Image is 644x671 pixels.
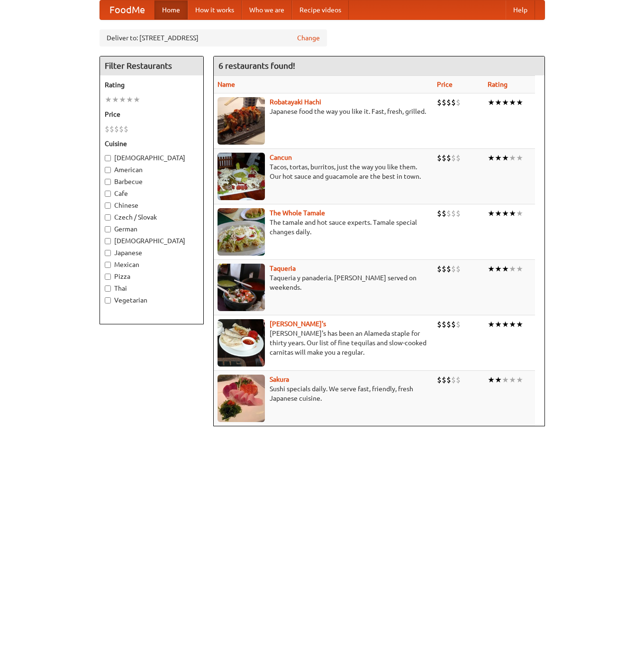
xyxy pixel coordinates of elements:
[502,208,509,219] li: ★
[218,319,265,367] img: pedros.jpg
[270,376,289,383] a: Sakura
[488,208,495,219] li: ★
[442,264,446,274] li: $
[218,162,429,181] p: Tacos, tortas, burritos, just the way you like them. Our hot sauce and guacamole are the best in ...
[509,153,516,163] li: ★
[516,208,523,219] li: ★
[437,375,442,385] li: $
[495,153,502,163] li: ★
[154,0,188,19] a: Home
[124,124,128,134] li: $
[112,94,119,105] li: ★
[502,153,509,163] li: ★
[218,384,429,403] p: Sushi specials daily. We serve fast, friendly, fresh Japanese cuisine.
[105,155,111,161] input: [DEMOGRAPHIC_DATA]
[488,319,495,330] li: ★
[105,262,111,268] input: Mexican
[105,250,111,256] input: Japanese
[495,97,502,108] li: ★
[105,191,111,197] input: Cafe
[105,274,111,280] input: Pizza
[105,201,199,210] label: Chinese
[218,218,429,237] p: The tamale and hot sauce experts. Tamale special changes daily.
[218,264,265,311] img: taqueria.jpg
[446,264,451,274] li: $
[509,264,516,274] li: ★
[456,97,461,108] li: $
[456,208,461,219] li: $
[242,0,292,19] a: Who we are
[451,208,456,219] li: $
[437,153,442,163] li: $
[456,153,461,163] li: $
[516,97,523,108] li: ★
[105,167,111,173] input: American
[105,189,199,198] label: Cafe
[495,375,502,385] li: ★
[442,97,446,108] li: $
[442,375,446,385] li: $
[105,272,199,281] label: Pizza
[270,154,292,161] a: Cancun
[502,319,509,330] li: ★
[437,81,453,88] a: Price
[105,284,199,293] label: Thai
[437,264,442,274] li: $
[456,264,461,274] li: $
[270,209,325,217] a: The Whole Tamale
[105,153,199,163] label: [DEMOGRAPHIC_DATA]
[516,375,523,385] li: ★
[456,319,461,330] li: $
[218,107,429,116] p: Japanese food the way you like it. Fast, fresh, grilled.
[451,153,456,163] li: $
[451,97,456,108] li: $
[446,153,451,163] li: $
[509,375,516,385] li: ★
[105,224,199,234] label: German
[105,179,111,185] input: Barbecue
[270,320,326,328] a: [PERSON_NAME]'s
[105,295,199,305] label: Vegetarian
[442,319,446,330] li: $
[502,97,509,108] li: ★
[451,319,456,330] li: $
[188,0,242,19] a: How it works
[446,319,451,330] li: $
[218,153,265,200] img: cancun.jpg
[218,81,235,88] a: Name
[495,264,502,274] li: ★
[105,236,199,246] label: [DEMOGRAPHIC_DATA]
[105,202,111,209] input: Chinese
[109,124,114,134] li: $
[270,98,321,106] a: Robatayaki Hachi
[105,177,199,186] label: Barbecue
[105,248,199,257] label: Japanese
[506,0,535,19] a: Help
[270,265,296,272] a: Taqueria
[105,110,199,119] h5: Price
[105,297,111,303] input: Vegetarian
[488,81,508,88] a: Rating
[105,165,199,175] label: American
[488,264,495,274] li: ★
[456,375,461,385] li: $
[509,97,516,108] li: ★
[437,319,442,330] li: $
[451,264,456,274] li: $
[437,208,442,219] li: $
[105,94,112,105] li: ★
[218,97,265,145] img: robatayaki.jpg
[437,97,442,108] li: $
[105,139,199,148] h5: Cuisine
[509,208,516,219] li: ★
[133,94,140,105] li: ★
[105,238,111,244] input: [DEMOGRAPHIC_DATA]
[218,273,429,292] p: Taqueria y panaderia. [PERSON_NAME] served on weekends.
[488,97,495,108] li: ★
[488,375,495,385] li: ★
